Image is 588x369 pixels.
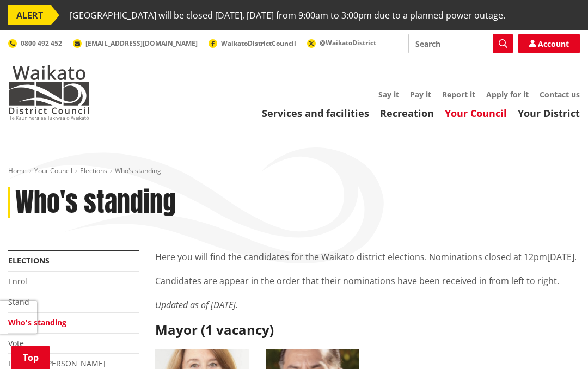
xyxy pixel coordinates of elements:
a: Recreation [380,107,434,120]
a: Elections [80,166,107,175]
span: ALERT [8,5,51,25]
span: @WaikatoDistrict [320,38,376,47]
span: [GEOGRAPHIC_DATA] will be closed [DATE], [DATE] from 9:00am to 3:00pm due to a planned power outage. [70,5,505,25]
a: Who's standing [8,317,66,328]
a: Report it [442,89,475,100]
a: WaikatoDistrictCouncil [209,39,296,48]
a: Say it [378,89,399,100]
a: Your Council [34,166,72,175]
a: Elections [8,255,50,266]
span: WaikatoDistrictCouncil [221,39,296,48]
a: Enrol [8,276,27,286]
input: Search input [408,34,513,53]
a: Pay it [410,89,431,100]
a: 0800 492 452 [8,39,62,48]
a: Stand [8,297,29,307]
a: Contact us [540,89,580,100]
img: Waikato District Council - Te Kaunihera aa Takiwaa o Waikato [8,65,90,120]
span: 0800 492 452 [21,39,62,48]
a: Vote [8,338,24,348]
a: Apply for it [486,89,529,100]
a: Services and facilities [262,107,369,120]
a: Top [11,346,50,369]
a: [EMAIL_ADDRESS][DOMAIN_NAME] [73,39,198,48]
a: Your Council [445,107,507,120]
a: Home [8,166,27,175]
p: Candidates are appear in the order that their nominations have been received in from left to right. [155,274,580,287]
a: @WaikatoDistrict [307,38,376,47]
p: Here you will find the candidates for the Waikato district elections. Nominations closed at 12pm[... [155,250,580,263]
a: Find your [PERSON_NAME] [8,358,106,368]
a: Your District [518,107,580,120]
h1: Who's standing [15,187,176,218]
a: Account [518,34,580,53]
span: Who's standing [115,166,161,175]
span: [EMAIL_ADDRESS][DOMAIN_NAME] [85,39,198,48]
strong: Mayor (1 vacancy) [155,321,274,339]
em: Updated as of [DATE]. [155,299,238,311]
nav: breadcrumb [8,167,580,176]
